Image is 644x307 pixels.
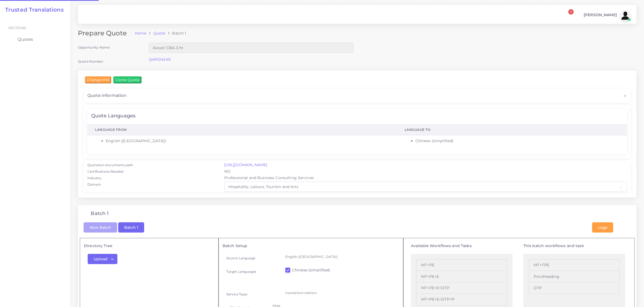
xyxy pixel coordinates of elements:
li: MT+PE+E [416,271,507,282]
label: Quotation documents path [87,163,133,168]
span: Logs [598,225,607,230]
label: Chinese (simplified) [292,267,330,273]
input: Clone Quote [113,76,141,83]
button: Upload [88,254,117,264]
li: MT+PE [416,259,507,271]
button: Batch 1 [118,222,144,233]
a: [URL][DOMAIN_NAME] [224,162,267,167]
input: Change PM [85,76,111,83]
a: 1 [563,12,573,19]
th: Language From [87,124,397,135]
th: Language To [397,124,627,135]
label: Service Type: [226,292,248,296]
li: DTP [529,282,620,294]
a: Batch 1 [118,224,144,229]
p: English ([GEOGRAPHIC_DATA]) [285,254,396,260]
label: Domain [87,182,101,187]
h2: Prepare Quote [78,29,131,37]
span: Quote information [87,93,126,98]
li: Proofreading [529,271,620,282]
span: [PERSON_NAME] [584,13,617,17]
li: MT+FPE [529,259,620,271]
a: Quotes [4,34,66,45]
li: Batch 1 [165,30,186,36]
li: MT+PE+E+DTP [416,282,507,294]
a: Home [135,30,147,36]
label: Industry [87,176,101,180]
li: Chinese (simplified) [415,138,619,144]
h4: Quote Languages [91,113,136,119]
h5: Available Workflows and Tasks [411,244,513,248]
a: Trusted Translations [1,6,64,13]
button: Logs [592,222,613,233]
button: New Batch [84,222,117,233]
label: Source Language [226,256,255,260]
label: Quote Number [78,59,103,64]
h5: Batch Setup [223,244,399,248]
div: Professional and Business Consulting Services [220,175,631,182]
li: English ([GEOGRAPHIC_DATA]) [106,138,389,144]
img: avatar [620,10,631,21]
a: QAR124249 [149,57,171,62]
label: Target Languages [226,269,256,274]
h4: Batch 1 [91,211,109,217]
label: Opportunity Name [78,45,110,50]
h5: Directory Tree [84,244,214,248]
span: Quotes [18,36,33,42]
div: NO [220,169,631,175]
div: Quote information [84,89,631,102]
a: [PERSON_NAME]avatar [581,10,633,21]
h5: This batch workflows and task [523,244,625,248]
label: Certifications Needed [87,169,123,174]
a: New Batch [84,224,117,229]
a: Quote [153,30,166,36]
span: Sections [8,26,26,30]
p: translation+edition [285,290,396,296]
li: MT+PE+E+DTP+P [416,294,507,305]
span: 1 [568,9,574,15]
